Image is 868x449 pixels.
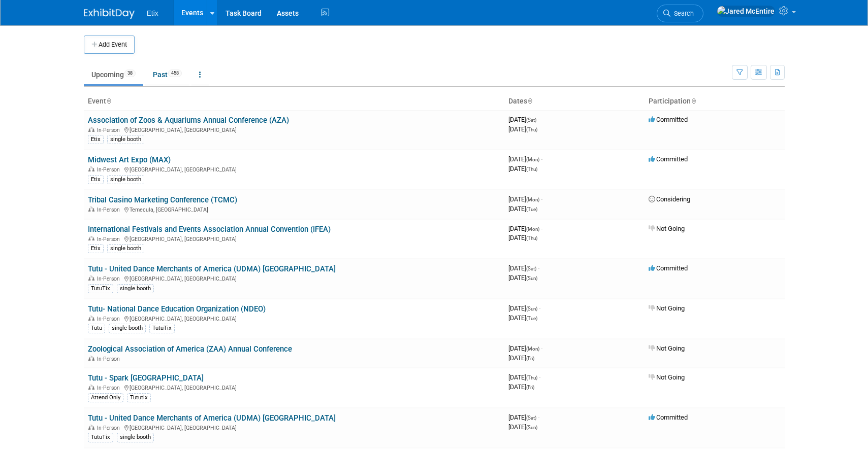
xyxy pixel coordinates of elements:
[97,166,123,173] span: In-Person
[88,356,94,361] img: In-Person Event
[526,157,539,162] span: (Mon)
[645,93,785,110] th: Participation
[508,423,537,431] span: [DATE]
[88,433,113,442] div: TutuTix
[508,304,540,312] span: [DATE]
[539,373,540,381] span: -
[541,225,542,232] span: -
[526,425,537,430] span: (Sun)
[541,155,542,163] span: -
[88,264,336,273] a: Tutu - United Dance Merchants of America (UDMA) [GEOGRAPHIC_DATA]
[649,304,685,312] span: Not Going
[84,9,135,19] img: ExhibitDay
[717,6,775,17] img: Jared McEntire
[84,36,135,54] button: Add Event
[649,225,685,232] span: Not Going
[88,316,94,321] img: In-Person Event
[526,356,534,361] span: (Fri)
[97,127,123,133] span: In-Person
[508,373,540,381] span: [DATE]
[88,344,292,354] a: Zoological Association of America (ZAA) Annual Conference
[508,383,534,391] span: [DATE]
[88,385,94,390] img: In-Person Event
[88,304,266,314] a: Tutu- National Dance Education Organization (NDEO)
[504,93,645,110] th: Dates
[88,127,94,132] img: In-Person Event
[88,175,104,184] div: Etix
[526,275,537,281] span: (Sun)
[88,195,237,204] a: Tribal Casino Marketing Conference (TCMC)
[526,385,534,390] span: (Fri)
[145,65,189,84] a: Past458
[88,116,289,125] a: Association of Zoos & Aquariums Annual Conference (AZA)
[88,373,204,383] a: Tutu - Spark [GEOGRAPHIC_DATA]
[88,244,104,253] div: Etix
[88,236,94,241] img: In-Person Event
[508,314,537,322] span: [DATE]
[88,425,94,430] img: In-Person Event
[508,234,537,241] span: [DATE]
[88,125,500,133] div: [GEOGRAPHIC_DATA], [GEOGRAPHIC_DATA]
[107,135,144,144] div: single booth
[109,324,146,333] div: single booth
[88,393,123,402] div: Attend Only
[97,356,123,362] span: In-Person
[649,116,688,123] span: Committed
[526,197,539,202] span: (Mon)
[149,324,175,333] div: TutuTix
[88,314,500,322] div: [GEOGRAPHIC_DATA], [GEOGRAPHIC_DATA]
[538,264,539,272] span: -
[127,393,151,402] div: Tututix
[526,206,537,212] span: (Tue)
[538,413,539,421] span: -
[657,5,703,22] a: Search
[88,275,94,281] img: In-Person Event
[88,166,94,171] img: In-Person Event
[649,195,690,203] span: Considering
[527,97,532,105] a: Sort by Start Date
[508,274,537,282] span: [DATE]
[508,155,542,163] span: [DATE]
[88,165,500,173] div: [GEOGRAPHIC_DATA], [GEOGRAPHIC_DATA]
[168,70,182,77] span: 458
[670,10,694,17] span: Search
[649,264,688,272] span: Committed
[508,264,539,272] span: [DATE]
[649,413,688,421] span: Committed
[541,344,542,352] span: -
[691,97,696,105] a: Sort by Participation Type
[508,165,537,172] span: [DATE]
[117,433,154,442] div: single booth
[526,306,537,312] span: (Sun)
[84,65,143,84] a: Upcoming38
[107,244,144,253] div: single booth
[107,175,144,184] div: single booth
[508,225,542,232] span: [DATE]
[649,344,685,352] span: Not Going
[88,205,500,213] div: Temecula, [GEOGRAPHIC_DATA]
[117,284,154,293] div: single booth
[526,266,536,271] span: (Sat)
[526,316,537,321] span: (Tue)
[526,375,537,381] span: (Thu)
[526,166,537,172] span: (Thu)
[97,206,123,213] span: In-Person
[508,354,534,362] span: [DATE]
[84,93,504,110] th: Event
[526,226,539,232] span: (Mon)
[88,284,113,293] div: TutuTix
[649,373,685,381] span: Not Going
[106,97,111,105] a: Sort by Event Name
[88,225,331,234] a: International Festivals and Events Association Annual Convention (IFEA)
[508,195,542,203] span: [DATE]
[97,385,123,391] span: In-Person
[508,116,539,123] span: [DATE]
[526,415,536,421] span: (Sat)
[88,274,500,282] div: [GEOGRAPHIC_DATA], [GEOGRAPHIC_DATA]
[124,70,136,77] span: 38
[88,135,104,144] div: Etix
[147,9,158,17] span: Etix
[88,413,336,423] a: Tutu - United Dance Merchants of America (UDMA) [GEOGRAPHIC_DATA]
[97,316,123,322] span: In-Person
[88,423,500,431] div: [GEOGRAPHIC_DATA], [GEOGRAPHIC_DATA]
